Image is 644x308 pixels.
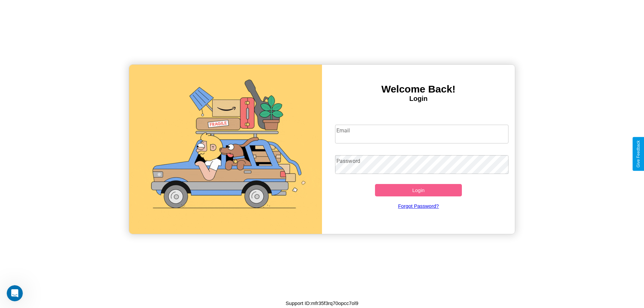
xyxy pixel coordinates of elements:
h4: Login [322,95,515,103]
button: Login [375,184,462,196]
a: Forgot Password? [332,196,505,215]
div: Give Feedback [636,140,641,168]
img: gif [129,65,322,234]
p: Support ID: mfr35f3rq70opcc7ol9 [286,299,359,308]
iframe: Intercom live chat [7,285,23,301]
h3: Welcome Back! [322,83,515,95]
